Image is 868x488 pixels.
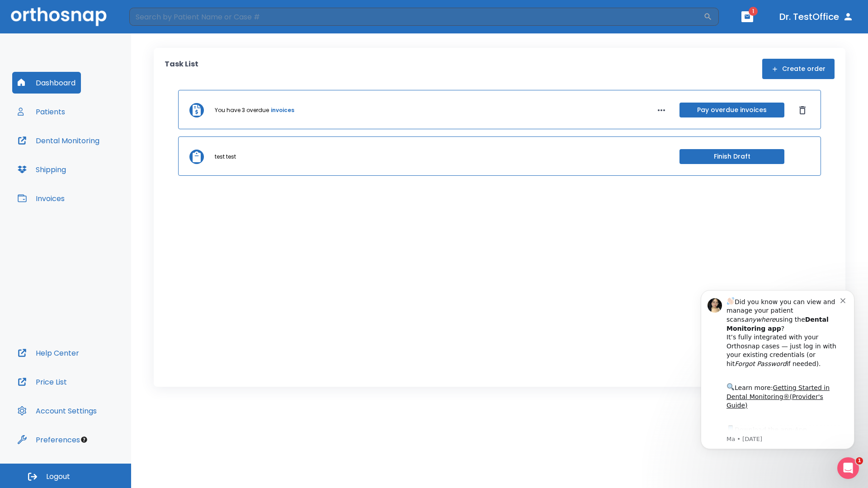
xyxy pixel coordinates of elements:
[749,7,758,16] span: 1
[12,371,72,393] button: Price List
[12,429,85,450] button: Preferences
[153,19,160,27] button: Dismiss notification
[39,150,120,166] a: App Store
[129,8,703,26] input: Search by Patient Name or Case #
[837,457,859,479] iframe: Intercom live chat
[762,59,835,79] button: Create order
[11,7,107,26] img: Orthosnap
[856,457,863,465] span: 1
[679,149,784,164] button: Finish Draft
[46,472,70,482] span: Logout
[39,147,153,193] div: Download the app: | ​ Let us know if you need help getting started!
[215,106,269,114] p: You have 3 overdue
[12,159,71,180] button: Shipping
[39,159,153,167] p: Message from Ma, sent 2w ago
[12,72,81,94] button: Dashboard
[776,9,857,25] button: Dr. TestOffice
[215,153,236,161] p: test test
[271,106,294,114] a: invoices
[12,101,71,122] button: Patients
[687,277,868,464] iframe: Intercom notifications message
[12,342,85,364] button: Help Center
[795,103,810,117] button: Dismiss
[679,103,784,117] button: Pay overdue invoices
[165,59,198,79] p: Task List
[12,130,105,151] button: Dental Monitoring
[80,436,88,444] div: Tooltip anchor
[12,400,102,422] button: Account Settings
[12,188,70,209] button: Invoices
